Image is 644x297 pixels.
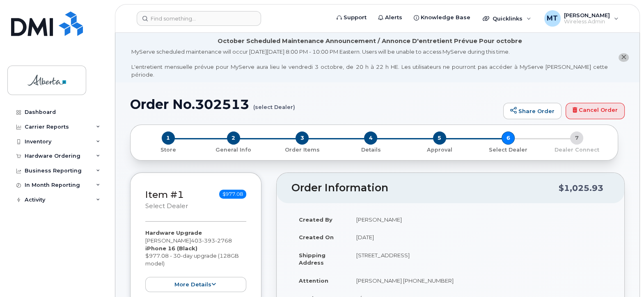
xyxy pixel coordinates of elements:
[349,272,610,290] td: [PERSON_NAME] [PHONE_NUMBER]
[271,146,333,154] p: Order Items
[218,37,522,45] div: October Scheduled Maintenance Announcement / Annonce D'entretient Prévue Pour octobre
[145,277,246,292] button: more details
[227,131,240,145] span: 2
[364,131,377,145] span: 4
[202,146,264,154] p: General Info
[202,237,215,244] span: 393
[349,211,610,229] td: [PERSON_NAME]
[162,131,175,145] span: 1
[215,237,232,244] span: 2768
[291,182,559,194] h2: Order Information
[296,131,309,145] span: 3
[145,229,246,292] div: [PERSON_NAME] $977.08 - 30-day upgrade (128GB model)
[219,190,246,199] span: $977.08
[145,189,184,200] a: Item #1
[408,146,470,154] p: Approval
[299,216,332,223] strong: Created By
[503,103,561,119] a: Share Order
[268,145,337,153] a: 3 Order Items
[299,277,328,284] strong: Attention
[299,234,334,240] strong: Created On
[137,145,199,153] a: 1 Store
[340,146,402,154] p: Details
[130,97,499,111] h1: Order No.302513
[349,246,610,272] td: [STREET_ADDRESS]
[191,237,232,244] span: 403
[140,146,196,154] p: Store
[433,131,446,145] span: 5
[145,245,197,252] strong: iPhone 16 (Black)
[337,145,405,153] a: 4 Details
[566,103,625,119] a: Cancel Order
[253,97,295,110] small: (select Dealer)
[559,180,603,196] div: $1,025.93
[199,145,268,153] a: 2 General Info
[145,229,202,236] strong: Hardware Upgrade
[145,202,188,210] small: select Dealer
[299,252,325,266] strong: Shipping Address
[349,228,610,246] td: [DATE]
[405,145,474,153] a: 5 Approval
[619,53,629,62] button: close notification
[131,48,608,78] div: MyServe scheduled maintenance will occur [DATE][DATE] 8:00 PM - 10:00 PM Eastern. Users will be u...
